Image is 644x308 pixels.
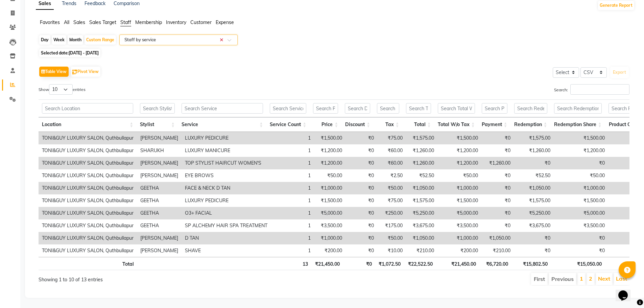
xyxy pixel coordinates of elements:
td: ₹50.00 [437,169,481,182]
td: TONI&GUY LUXURY SALON, Quthbullapur [39,157,137,169]
td: ₹1,260.00 [406,144,437,157]
td: ₹1,260.00 [481,157,514,169]
td: TONI&GUY LUXURY SALON, Quthbullapur [39,232,137,244]
td: SHARUKH [137,144,182,157]
td: ₹1,500.00 [314,194,345,207]
td: ₹0 [345,182,377,194]
input: Search Total [406,103,431,114]
td: 1 [271,132,314,144]
th: ₹21,450.00 [311,257,343,270]
td: ₹1,050.00 [406,232,437,244]
td: ₹0 [481,219,514,232]
input: Search Redemption [514,103,547,114]
span: Selected date: [39,49,100,57]
span: Customer [190,19,212,25]
td: ₹0 [345,194,377,207]
input: Search Stylist [140,103,175,114]
td: [PERSON_NAME] [137,232,182,244]
td: TOP STYLIST HAIRCUT WOMEN'S [182,157,271,169]
td: ₹3,500.00 [554,219,608,232]
td: 1 [271,169,314,182]
input: Search Location [42,103,133,114]
label: Search: [554,84,629,95]
td: SHAVE [182,244,271,257]
th: ₹1,072.50 [375,257,404,270]
a: Next [598,275,610,282]
td: TONI&GUY LUXURY SALON, Quthbullapur [39,194,137,207]
td: ₹10.00 [377,244,406,257]
td: LUXURY PEDICURE [182,194,271,207]
td: ₹2.50 [377,169,406,182]
th: ₹15,802.50 [511,257,551,270]
td: ₹0 [514,232,554,244]
td: ₹1,000.00 [314,182,345,194]
td: ₹1,575.00 [406,132,437,144]
td: TONI&GUY LUXURY SALON, Quthbullapur [39,182,137,194]
input: Search Payment [482,103,507,114]
input: Search Tax [377,103,399,114]
td: ₹60.00 [377,144,406,157]
td: GEETHA [137,182,182,194]
td: 1 [271,194,314,207]
td: [PERSON_NAME] [137,244,182,257]
input: Search Redemption Share [554,103,602,114]
td: ₹1,260.00 [514,144,554,157]
th: ₹22,522.50 [404,257,436,270]
button: Generate Report [598,1,634,10]
th: Total W/o Tax: activate to sort column ascending [434,117,478,132]
td: ₹1,500.00 [437,132,481,144]
td: ₹1,200.00 [437,144,481,157]
td: ₹1,000.00 [437,232,481,244]
td: O3+ FACIAL [182,207,271,219]
td: 1 [271,144,314,157]
input: Search Service [182,103,263,114]
td: ₹0 [554,232,608,244]
td: 1 [271,207,314,219]
th: Stylist: activate to sort column ascending [137,117,178,132]
td: ₹0 [345,169,377,182]
input: Search: [570,84,629,95]
a: 1 [580,275,583,282]
span: Expense [216,19,234,25]
td: TONI&GUY LUXURY SALON, Quthbullapur [39,144,137,157]
td: ₹0 [514,157,554,169]
button: Table View [39,67,69,77]
td: ₹60.00 [377,157,406,169]
td: ₹0 [345,244,377,257]
th: Payment: activate to sort column ascending [478,117,511,132]
td: ₹75.00 [377,132,406,144]
td: ₹1,050.00 [514,182,554,194]
a: Comparison [114,0,140,6]
input: Search Product Cost [609,103,643,114]
div: Showing 1 to 10 of 13 entries [39,272,279,283]
span: Membership [135,19,162,25]
td: ₹175.00 [377,219,406,232]
input: Search Discount [345,103,370,114]
td: ₹1,200.00 [554,144,608,157]
th: Redemption Share: activate to sort column ascending [551,117,605,132]
td: ₹50.00 [314,169,345,182]
td: ₹5,000.00 [554,207,608,219]
span: Favorites [40,19,60,25]
td: TONI&GUY LUXURY SALON, Quthbullapur [39,169,137,182]
span: [DATE] - [DATE] [69,50,99,55]
td: ₹0 [481,194,514,207]
td: ₹200.00 [437,244,481,257]
td: 1 [271,219,314,232]
td: ₹1,500.00 [554,132,608,144]
td: ₹1,575.00 [514,132,554,144]
td: ₹0 [345,232,377,244]
label: Show entries [39,84,86,95]
td: ₹1,200.00 [314,144,345,157]
span: All [64,19,69,25]
input: Search Total W/o Tax [438,103,475,114]
td: ₹1,575.00 [514,194,554,207]
span: Staff [120,19,131,25]
td: TONI&GUY LUXURY SALON, Quthbullapur [39,132,137,144]
div: Custom Range [85,35,116,45]
th: ₹6,720.00 [479,257,511,270]
td: ₹5,000.00 [314,207,345,219]
th: Redemption: activate to sort column ascending [511,117,551,132]
td: ₹3,675.00 [514,219,554,232]
select: Showentries [49,84,73,95]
